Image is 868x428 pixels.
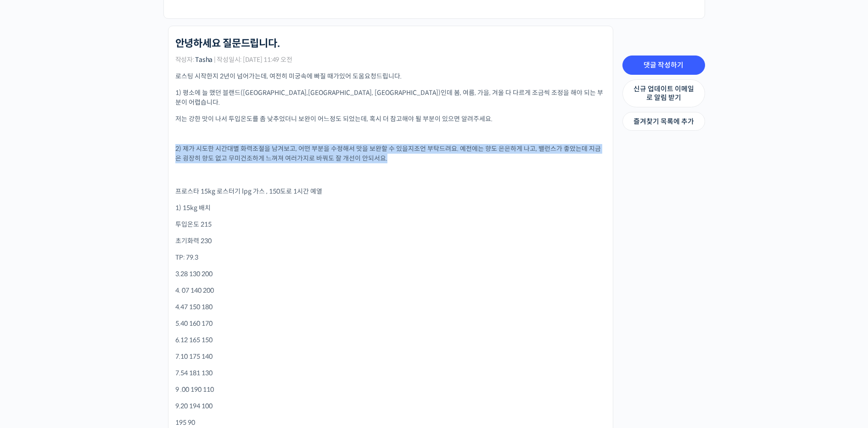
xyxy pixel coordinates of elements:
p: 6.12 165 150 [175,335,606,345]
p: 초기화력 230 [175,236,606,246]
p: 7.10 175 140 [175,352,606,361]
span: 홈 [29,305,34,312]
span: 대화 [84,305,95,312]
p: 9.20 194 100 [175,401,606,411]
span: 작성자: | 작성일시: [DATE] 11:49 오전 [175,56,292,63]
a: Tasha [195,56,213,64]
a: 설정 [118,291,176,314]
p: 투입온도 215 [175,220,606,229]
p: 3.28 130 200 [175,269,606,279]
a: 신규 업데이트 이메일로 알림 받기 [622,79,705,107]
p: TP: 79.3 [175,253,606,262]
a: 댓글 작성하기 [622,56,705,75]
p: 5.40 160 170 [175,319,606,328]
a: 홈 [3,291,61,314]
p: 4. 07 140 200 [175,286,606,295]
p: 195 90 [175,418,606,428]
p: 1) 15kg 배치 [175,203,606,213]
p: 1) 평소에 늘 했던 블랜드([GEOGRAPHIC_DATA],[GEOGRAPHIC_DATA], [GEOGRAPHIC_DATA])인데 봄, 여름, 가을, 겨울 다 다르게 조금씩... [175,88,606,107]
p: 7.54 181 130 [175,368,606,378]
a: 즐겨찾기 목록에 추가 [622,112,705,131]
p: 로스팅 시작한지 2년이 넘어가는데, 여전히 미궁속에 빠질 때가있어 도움요청드립니다. [175,72,606,81]
p: 2) 제가 시도한 시간대별 화력조절을 남겨보고, 어떤 부분을 수정해서 맛을 보완할 수 있을지조언 부탁드려요. 예전에는 향도 은은하게 나고, 밸런스가 좋았는데 지금은 굉장히 향... [175,144,606,163]
p: 9 .00 190 110 [175,385,606,395]
span: 프로스타 15kg 로스터기 lpg 가스 , 150도로 1시간 예열 [175,187,322,195]
p: 저는 강한 맛이 나서 투입온도를 좀 낮추었더니 보완이 어느정도 되었는데, 혹시 더 참고해야 될 부분이 있으면 알려주세요. [175,114,606,124]
span: 설정 [142,305,153,312]
p: 4.47 150 180 [175,302,606,312]
a: 대화 [61,291,118,314]
h1: 안녕하세요 질문드립니다. [175,38,280,50]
